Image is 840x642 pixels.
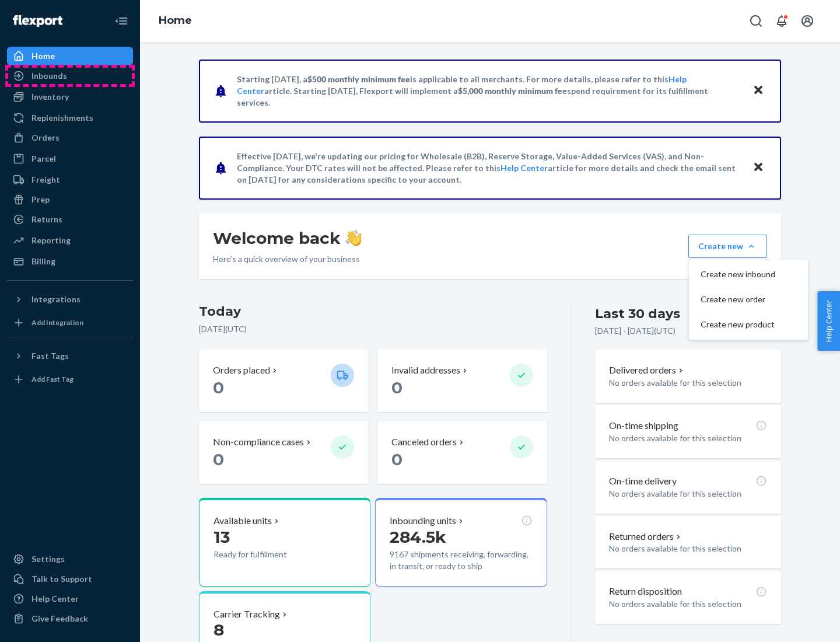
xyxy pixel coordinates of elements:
[391,449,402,469] span: 0
[149,4,201,38] ol: breadcrumbs
[751,159,766,176] button: Close
[213,608,280,621] p: Carrier Tracking
[32,194,50,205] div: Prep
[688,235,767,258] button: Create newCreate new inboundCreate new orderCreate new product
[213,435,304,449] p: Non-compliance cases
[7,347,133,365] button: Fast Tags
[32,214,62,225] div: Returns
[609,419,678,432] p: On-time shipping
[199,323,547,335] p: [DATE] ( UTC )
[199,498,370,587] button: Available units13Ready for fulfillment
[110,9,133,33] button: Close Navigation
[213,527,230,547] span: 13
[32,317,83,327] div: Add Integration
[391,435,457,449] p: Canceled orders
[377,421,547,484] button: Canceled orders 0
[7,589,133,608] a: Help Center
[213,620,224,640] span: 8
[7,210,133,229] a: Returns
[13,15,62,27] img: Flexport logo
[691,262,806,287] button: Create new inbound
[213,378,224,397] span: 0
[609,585,682,598] p: Return disposition
[32,573,92,585] div: Talk to Support
[32,91,69,103] div: Inventory
[199,421,368,484] button: Non-compliance cases 0
[595,305,680,323] div: Last 30 days
[390,527,446,547] span: 284.5k
[32,235,71,246] div: Reporting
[501,163,548,173] a: Help Center
[7,149,133,168] a: Parcel
[7,88,133,106] a: Inventory
[7,170,133,189] a: Freight
[817,291,840,351] button: Help Center
[32,294,80,305] div: Integrations
[32,613,88,624] div: Give Feedback
[213,253,362,265] p: Here’s a quick overview of your business
[390,514,456,528] p: Inbounding units
[796,9,819,33] button: Open account menu
[701,295,775,303] span: Create new order
[32,153,56,165] div: Parcel
[691,287,806,312] button: Create new order
[609,364,685,377] button: Delivered orders
[7,570,133,588] a: Talk to Support
[32,132,60,144] div: Orders
[609,432,767,444] p: No orders available for this selection
[32,70,67,82] div: Inbounds
[237,151,741,186] p: Effective [DATE], we're updating our pricing for Wholesale (B2B), Reserve Storage, Value-Added Se...
[7,252,133,271] a: Billing
[237,74,741,109] p: Starting [DATE], a is applicable to all merchants. For more details, please refer to this article...
[390,549,532,572] p: 9167 shipments receiving, forwarding, in transit, or ready to ship
[345,230,362,246] img: hand-wave emoji
[32,553,65,565] div: Settings
[770,9,793,33] button: Open notifications
[609,377,767,389] p: No orders available for this selection
[213,449,224,469] span: 0
[701,270,775,278] span: Create new inbound
[7,290,133,309] button: Integrations
[32,374,73,384] div: Add Fast Tag
[32,350,69,362] div: Fast Tags
[391,378,402,397] span: 0
[7,109,133,127] a: Replenishments
[32,256,55,267] div: Billing
[377,350,547,412] button: Invalid addresses 0
[213,549,321,560] p: Ready for fulfillment
[7,67,133,85] a: Inbounds
[159,14,192,27] a: Home
[7,370,133,389] a: Add Fast Tag
[609,488,767,500] p: No orders available for this selection
[609,530,683,543] button: Returned orders
[744,9,768,33] button: Open Search Box
[7,47,133,65] a: Home
[307,74,410,84] span: $500 monthly minimum fee
[595,325,675,337] p: [DATE] - [DATE] ( UTC )
[32,112,93,124] div: Replenishments
[609,598,767,610] p: No orders available for this selection
[691,312,806,337] button: Create new product
[7,609,133,628] button: Give Feedback
[701,320,775,329] span: Create new product
[609,543,767,554] p: No orders available for this selection
[7,128,133,147] a: Orders
[751,82,766,99] button: Close
[7,313,133,332] a: Add Integration
[32,593,79,605] div: Help Center
[199,350,368,412] button: Orders placed 0
[458,86,567,96] span: $5,000 monthly minimum fee
[213,228,362,249] h1: Welcome back
[7,190,133,209] a: Prep
[32,174,60,186] div: Freight
[32,50,55,62] div: Home
[7,550,133,568] a: Settings
[213,514,272,528] p: Available units
[609,474,677,488] p: On-time delivery
[213,364,270,377] p: Orders placed
[7,231,133,250] a: Reporting
[375,498,547,587] button: Inbounding units284.5k9167 shipments receiving, forwarding, in transit, or ready to ship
